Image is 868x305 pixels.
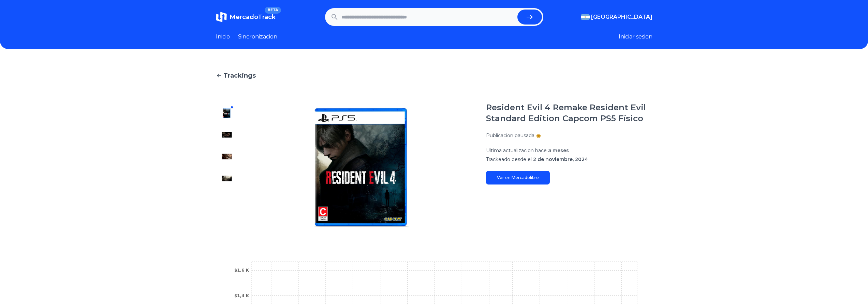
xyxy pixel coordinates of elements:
[486,156,532,162] span: Trackeado desde el
[486,102,652,124] h1: Resident Evil 4 Remake Resident Evil Standard Edition Capcom PS5 Físico
[234,268,249,273] tspan: $1,6 K
[221,173,232,184] img: Resident Evil 4 Remake Resident Evil Standard Edition Capcom PS5 Físico
[223,71,256,80] span: Trackings
[548,147,569,154] span: 3 meses
[251,102,472,233] img: Resident Evil 4 Remake Resident Evil Standard Edition Capcom PS5 Físico
[216,71,652,80] a: Trackings
[216,12,276,22] a: MercadoTrackBETA
[216,12,227,22] img: MercadoTrack
[216,33,230,41] a: Inicio
[221,129,232,140] img: Resident Evil 4 Remake Resident Evil Standard Edition Capcom PS5 Físico
[221,216,232,227] img: Resident Evil 4 Remake Resident Evil Standard Edition Capcom PS5 Físico
[234,293,249,298] tspan: $1,4 K
[265,7,281,14] span: BETA
[221,151,232,162] img: Resident Evil 4 Remake Resident Evil Standard Edition Capcom PS5 Físico
[533,156,588,162] span: 2 de noviembre, 2024
[221,108,232,118] img: Resident Evil 4 Remake Resident Evil Standard Edition Capcom PS5 Físico
[221,195,232,206] img: Resident Evil 4 Remake Resident Evil Standard Edition Capcom PS5 Físico
[581,13,652,21] button: [GEOGRAPHIC_DATA]
[619,33,652,41] button: Iniciar sesion
[238,33,277,41] a: Sincronizacion
[591,13,652,21] span: [GEOGRAPHIC_DATA]
[486,171,550,184] a: Ver en Mercadolibre
[230,13,276,21] span: MercadoTrack
[581,14,590,20] img: Argentina
[486,132,534,139] p: Publicacion pausada
[486,147,547,154] span: Ultima actualizacion hace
